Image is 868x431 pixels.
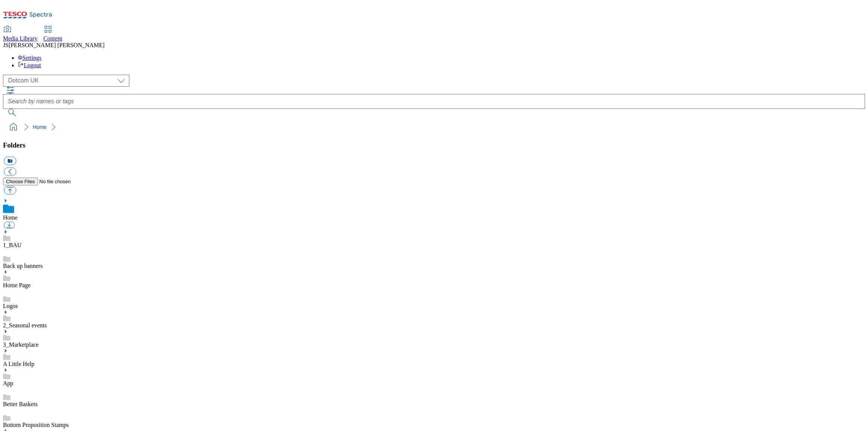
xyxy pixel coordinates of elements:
[18,62,41,68] a: Logout
[3,26,38,42] a: Media Library
[3,361,34,367] a: A Little Help
[3,242,22,248] a: 1_BAU
[3,42,9,48] span: JS
[3,380,13,386] a: App
[7,121,19,133] a: home
[3,401,38,407] a: Better Baskets
[3,141,865,149] h3: Folders
[3,35,38,42] span: Media Library
[43,26,62,42] a: Content
[18,55,42,61] a: Settings
[3,120,865,134] nav: breadcrumb
[3,263,43,269] a: Back up banners
[3,422,69,428] a: Bottom Proposition Stamps
[9,42,104,48] span: [PERSON_NAME] [PERSON_NAME]
[3,341,39,348] a: 3_Marketplace
[3,214,17,221] a: Home
[3,322,47,328] a: 2_Seasonal events
[3,94,865,109] input: Search by names or tags
[43,35,62,42] span: Content
[3,303,18,309] a: Logos
[33,124,46,130] a: Home
[3,282,30,288] a: Home Page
